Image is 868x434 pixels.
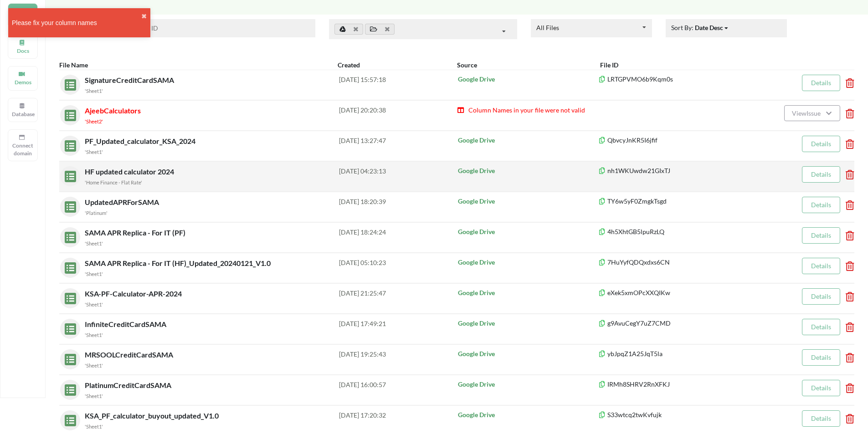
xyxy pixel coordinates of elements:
[458,166,599,175] p: Google Drive
[339,380,457,400] div: [DATE] 16:00:57
[60,349,76,365] img: sheets.7a1b7961.svg
[811,79,831,87] a: Details
[802,410,840,427] button: Details
[60,136,76,152] img: sheets.7a1b7961.svg
[802,197,840,213] button: Details
[536,25,559,31] div: All Files
[458,380,599,389] p: Google Drive
[811,170,831,178] a: Details
[59,61,88,69] b: File Name
[339,75,457,95] div: [DATE] 15:57:18
[60,166,76,182] img: sheets.7a1b7961.svg
[85,228,187,237] span: SAMA APR Replica - For IT (PF)
[339,258,457,278] div: [DATE] 05:10:23
[141,12,147,21] button: close
[784,105,840,121] button: ViewIssue
[339,410,457,430] div: [DATE] 17:20:32
[598,75,771,84] p: LRTGPVMO6b9Kqm0s
[85,320,168,328] span: InfiniteCreditCardSAMA
[811,384,831,392] a: Details
[12,47,34,55] p: Docs
[802,380,840,396] button: Details
[85,76,176,84] span: SignatureCreditCardSAMA
[802,288,840,305] button: Details
[85,240,103,246] small: 'Sheet1'
[598,349,771,358] p: ybJpqZ1A25JqT5la
[12,18,141,28] div: Please fix your column names
[12,78,34,86] p: Demos
[598,319,771,328] p: g9AvuCegY7uZ7CMD
[85,393,103,399] small: 'Sheet1'
[85,88,103,94] small: 'Sheet1'
[60,410,76,426] img: sheets.7a1b7961.svg
[802,258,840,274] button: Details
[811,353,831,361] a: Details
[339,197,457,217] div: [DATE] 18:20:39
[598,227,771,236] p: 4h5XhtGB5lpuRzLQ
[598,380,771,389] p: IRMh8SHRV2RnXFKJ
[811,292,831,300] a: Details
[339,319,457,339] div: [DATE] 17:49:21
[85,149,103,155] small: 'Sheet1'
[598,197,771,206] p: TY6w5yF0ZmgkTsgd
[458,258,599,267] p: Google Drive
[85,167,176,176] span: HF updated calculator 2024
[811,231,831,239] a: Details
[85,271,103,277] small: 'Sheet1'
[458,410,599,419] p: Google Drive
[60,105,76,121] img: sheets.7a1b7961.svg
[598,258,771,267] p: 7HuYyfQDQxdxs6CN
[85,289,184,298] span: KSA-PF-Calculator-APR-2024
[802,136,840,152] button: Details
[598,136,771,145] p: QbvcyJnKR5I6jfif
[339,349,457,369] div: [DATE] 19:25:43
[802,349,840,366] button: Details
[85,259,272,267] span: SAMA APR Replica - For IT (HF)_Updated_20240121_V1.0
[85,381,173,389] span: PlatinumCreditCardSAMA
[458,288,599,297] p: Google Drive
[339,227,457,247] div: [DATE] 18:24:24
[458,319,599,328] p: Google Drive
[811,201,831,209] a: Details
[598,288,771,297] p: eXek5xmOPcXXQIKw
[85,137,197,145] span: PF_Updated_calculator_KSA_2024
[802,166,840,183] button: Details
[457,61,477,69] b: Source
[458,136,599,145] p: Google Drive
[811,262,831,270] a: Details
[802,227,840,244] button: Details
[60,197,76,213] img: sheets.7a1b7961.svg
[85,332,103,338] small: 'Sheet1'
[60,75,76,91] img: sheets.7a1b7961.svg
[339,136,457,156] div: [DATE] 13:27:47
[85,210,108,216] small: 'Platinum'
[60,319,76,335] img: sheets.7a1b7961.svg
[85,179,142,185] small: 'Home Finance - Flat Rate'
[60,258,76,274] img: sheets.7a1b7961.svg
[85,301,103,307] small: 'Sheet1'
[60,227,76,243] img: sheets.7a1b7961.svg
[671,24,729,31] span: Sort By:
[802,319,840,335] button: Details
[458,197,599,206] p: Google Drive
[811,414,831,422] a: Details
[85,106,141,115] span: AjeebCalculators
[598,410,771,419] p: S33wtcq2twKvfujk
[695,23,723,32] div: Date Desc
[598,166,771,175] p: nh1WKUwdw21GIxTJ
[339,166,457,186] div: [DATE] 04:23:13
[338,61,360,69] b: Created
[12,110,34,118] p: Database
[85,424,103,429] small: 'Sheet1'
[60,288,76,304] img: sheets.7a1b7961.svg
[458,227,599,236] p: Google Drive
[339,288,457,308] div: [DATE] 21:25:47
[85,118,103,124] small: 'Sheet2'
[458,75,599,84] p: Google Drive
[60,380,76,396] img: sheets.7a1b7961.svg
[85,411,221,420] span: KSA_PF_calculator_buyout_updated_V1.0
[85,363,103,368] small: 'Sheet1'
[85,350,175,359] span: MRSOOLCreditCardSAMA
[458,349,599,358] p: Google Drive
[85,198,161,206] span: UpdatedAPRForSAMA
